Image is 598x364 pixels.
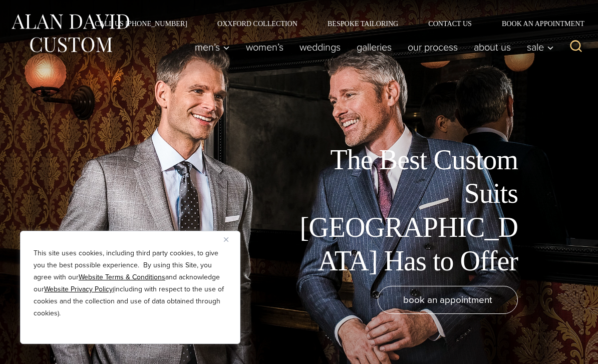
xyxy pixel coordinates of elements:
nav: Primary Navigation [187,37,559,57]
a: Book an Appointment [487,20,588,27]
nav: Secondary Navigation [80,20,588,27]
a: Contact Us [413,20,487,27]
a: Website Terms & Conditions [79,272,165,282]
p: This site uses cookies, including third party cookies, to give you the best possible experience. ... [34,247,227,319]
a: Oxxford Collection [202,20,313,27]
a: Women’s [238,37,291,57]
img: Alan David Custom [10,11,130,56]
span: Men’s [195,42,230,52]
span: book an appointment [403,292,492,307]
img: Close [224,237,228,242]
button: Close [224,233,236,245]
button: View Search Form [564,35,588,59]
a: Call Us [PHONE_NUMBER] [80,20,202,27]
a: book an appointment [378,286,518,314]
a: Website Privacy Policy [44,284,113,294]
a: About Us [466,37,519,57]
h1: The Best Custom Suits [GEOGRAPHIC_DATA] Has to Offer [292,143,518,278]
a: Galleries [349,37,400,57]
a: Our Process [400,37,466,57]
a: Bespoke Tailoring [313,20,413,27]
a: weddings [291,37,349,57]
span: Sale [527,42,554,52]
